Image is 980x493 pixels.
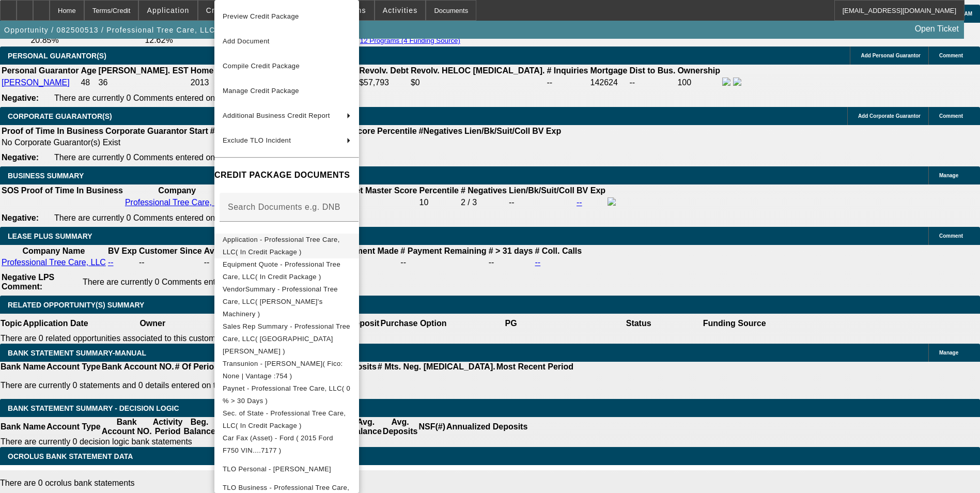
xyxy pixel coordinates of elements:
[214,382,359,407] button: Paynet - Professional Tree Care, LLC( 0 % > 30 Days )
[228,203,340,211] mat-label: Search Documents e.g. DNB
[214,234,359,258] button: Application - Professional Tree Care, LLC( In Credit Package )
[214,320,359,358] button: Sales Rep Summary - Professional Tree Care, LLC( Mansfield, Jeff )
[223,434,333,454] span: Car Fax (Asset) - Ford ( 2015 Ford F750 VIN....7177 )
[214,457,359,482] button: TLO Personal - Adams, Gordon
[223,260,340,281] span: Equipment Quote - Professional Tree Care, LLC( In Credit Package )
[223,112,330,119] span: Additional Business Credit Report
[214,358,359,382] button: Transunion - Adams, Gordon( Fico: None | Vantage :754 )
[223,62,300,70] span: Compile Credit Package
[223,285,338,318] span: VendorSummary - Professional Tree Care, LLC( [PERSON_NAME]'s Machinery )
[223,12,299,20] span: Preview Credit Package
[214,283,359,320] button: VendorSummary - Professional Tree Care, LLC( Schmidy's Machinery )
[223,87,299,95] span: Manage Credit Package
[223,409,346,429] span: Sec. of State - Professional Tree Care, LLC( In Credit Package )
[223,136,291,144] span: Exclude TLO Incident
[223,465,331,473] span: TLO Personal - [PERSON_NAME]
[223,37,270,45] span: Add Document
[214,169,359,181] h4: CREDIT PACKAGE DOCUMENTS
[214,258,359,283] button: Equipment Quote - Professional Tree Care, LLC( In Credit Package )
[214,407,359,432] button: Sec. of State - Professional Tree Care, LLC( In Credit Package )
[223,236,340,256] span: Application - Professional Tree Care, LLC( In Credit Package )
[223,360,343,380] span: Transunion - [PERSON_NAME]( Fico: None | Vantage :754 )
[214,432,359,457] button: Car Fax (Asset) - Ford ( 2015 Ford F750 VIN....7177 )
[223,322,350,355] span: Sales Rep Summary - Professional Tree Care, LLC( [GEOGRAPHIC_DATA][PERSON_NAME] )
[223,384,350,405] span: Paynet - Professional Tree Care, LLC( 0 % > 30 Days )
